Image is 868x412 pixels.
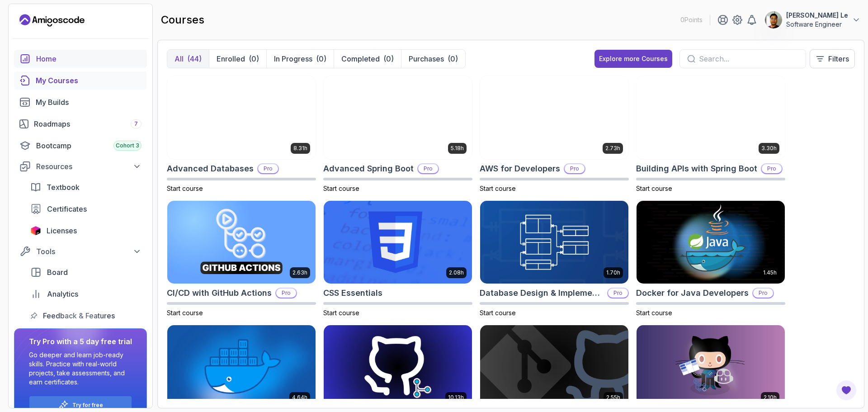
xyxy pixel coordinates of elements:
div: Tools [36,246,142,257]
h2: Advanced Spring Boot [323,162,414,175]
p: 2.10h [764,394,777,401]
img: Advanced Spring Boot card [324,76,472,159]
p: Pro [565,164,585,173]
button: Enrolled(0) [209,50,266,68]
span: Start course [323,309,359,317]
p: In Progress [274,53,312,64]
h2: AWS for Developers [480,162,560,175]
a: Try for free [72,402,103,409]
p: 2.73h [605,145,620,152]
span: Textbook [47,182,80,193]
button: Purchases(0) [401,50,465,68]
button: Tools [14,243,147,260]
h2: Database Design & Implementation [480,287,604,299]
img: Git for Professionals card [324,325,472,408]
p: Pro [276,289,296,298]
img: CI/CD with GitHub Actions card [167,201,316,284]
img: CSS Essentials card [324,201,472,284]
img: Database Design & Implementation card [480,201,628,284]
img: Docker For Professionals card [167,325,316,408]
input: Search... [699,53,798,64]
span: Licenses [47,225,77,236]
div: Resources [36,161,142,172]
p: 8.31h [293,145,307,152]
a: certificates [25,200,147,218]
a: textbook [25,178,147,196]
p: 1.45h [763,269,777,276]
button: Explore more Courses [594,50,672,68]
span: Start course [480,185,516,192]
p: 4.64h [292,394,307,401]
img: Git & GitHub Fundamentals card [480,325,628,408]
a: home [14,50,147,68]
div: Explore more Courses [599,54,668,63]
p: Pro [418,164,438,173]
p: Filters [828,53,849,64]
a: bootcamp [14,137,147,155]
a: analytics [25,285,147,303]
h2: Building APIs with Spring Boot [636,162,757,175]
div: (0) [383,53,394,64]
p: Software Engineer [786,20,848,29]
div: Home [36,53,142,64]
a: Landing page [19,13,85,28]
span: Feedback & Features [43,310,115,321]
div: My Courses [36,75,142,86]
button: Resources [14,158,147,175]
h2: Docker for Java Developers [636,287,749,299]
p: 3.30h [761,145,777,152]
span: Start course [167,309,203,317]
p: Go deeper and learn job-ready skills. Practice with real-world projects, take assessments, and ea... [29,350,132,387]
p: Pro [258,164,278,173]
p: 5.18h [451,145,464,152]
p: 2.63h [292,269,307,276]
p: Purchases [409,53,444,64]
div: (0) [249,53,259,64]
a: board [25,263,147,281]
div: (0) [448,53,458,64]
a: builds [14,93,147,111]
p: 2.55h [606,394,620,401]
p: All [175,53,184,64]
button: Filters [810,49,855,68]
img: Building APIs with Spring Boot card [637,76,785,159]
img: Docker for Java Developers card [637,201,785,284]
button: Completed(0) [334,50,401,68]
p: Completed [341,53,380,64]
h2: Advanced Databases [167,162,254,175]
img: GitHub Toolkit card [637,325,785,408]
a: licenses [25,222,147,240]
span: Start course [636,185,672,192]
p: Pro [762,164,782,173]
button: In Progress(0) [266,50,334,68]
img: Advanced Databases card [167,76,316,159]
p: 10.13h [448,394,464,401]
img: AWS for Developers card [480,76,628,159]
span: Start course [167,185,203,192]
p: Pro [753,289,773,298]
button: All(44) [167,50,209,68]
p: 1.70h [606,269,620,276]
span: Start course [323,185,359,192]
p: 2.08h [449,269,464,276]
a: courses [14,71,147,90]
p: Pro [608,289,628,298]
div: (44) [187,53,202,64]
img: user profile image [765,11,782,28]
div: My Builds [36,97,142,108]
h2: CI/CD with GitHub Actions [167,287,272,299]
p: 0 Points [680,15,703,24]
div: Bootcamp [36,140,142,151]
div: Roadmaps [34,118,142,129]
div: (0) [316,53,326,64]
span: 7 [134,120,138,128]
span: Start course [636,309,672,317]
img: jetbrains icon [30,226,41,235]
span: Certificates [47,204,87,214]
button: Open Feedback Button [835,379,857,401]
span: Board [47,267,68,278]
a: roadmaps [14,115,147,133]
p: [PERSON_NAME] Le [786,11,848,20]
